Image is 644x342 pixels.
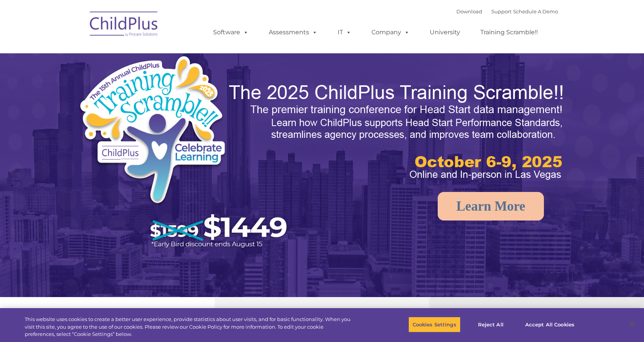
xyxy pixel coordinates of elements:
[106,82,138,87] span: Phone number
[456,8,482,14] a: Download
[521,316,579,332] button: Accept All Cookies
[491,8,512,14] a: Support
[261,25,325,40] a: Assessments
[86,6,162,44] img: ChildPlus by Procare Solutions
[408,316,461,332] button: Cookies Settings
[456,8,558,14] font: |
[330,25,359,40] a: IT
[473,25,545,40] a: Training Scramble!!
[623,316,640,333] button: Close
[206,25,256,40] a: Software
[438,192,544,221] a: Learn More
[422,25,468,40] a: University
[513,8,558,14] a: Schedule A Demo
[467,316,515,332] button: Reject All
[364,25,417,40] a: Company
[25,316,354,338] div: This website uses cookies to create a better user experience, provide statistics about user visit...
[106,50,129,56] span: Last name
